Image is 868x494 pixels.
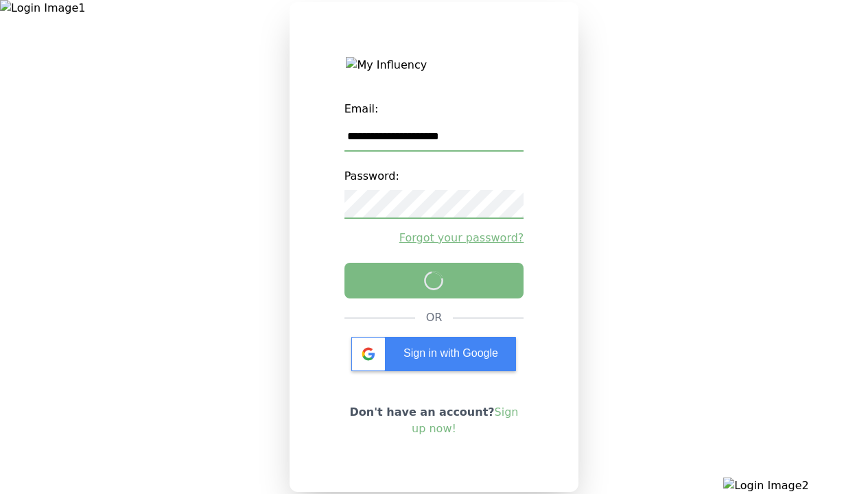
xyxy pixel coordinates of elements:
label: Email: [344,95,524,123]
label: Password: [344,163,524,190]
div: OR [426,309,443,326]
p: Don't have an account? [344,404,524,437]
a: Forgot your password? [344,230,524,246]
img: My Influency [346,57,521,73]
div: Sign in with Google [351,337,516,371]
img: Login Image2 [723,478,868,494]
span: Sign in with Google [403,347,498,359]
